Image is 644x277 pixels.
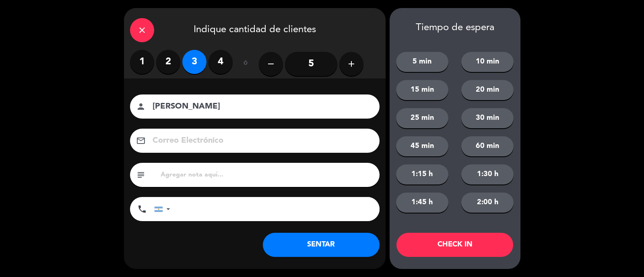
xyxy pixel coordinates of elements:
button: 1:30 h [461,164,514,185]
button: 1:15 h [396,164,448,185]
i: person [136,102,146,111]
button: 25 min [396,108,448,128]
button: add [339,52,363,76]
div: Tiempo de espera [390,22,520,34]
input: Correo Electrónico [152,134,369,148]
label: 2 [156,50,180,74]
button: 2:00 h [461,193,514,213]
div: Indique cantidad de clientes [124,8,386,50]
button: CHECK IN [396,233,513,257]
i: remove [266,59,276,69]
div: ó [233,50,259,78]
label: 4 [208,50,233,74]
i: close [137,25,147,35]
i: subject [136,170,146,180]
label: 3 [182,50,206,74]
button: 5 min [396,52,448,72]
div: Argentina: +54 [155,197,173,221]
input: Agregar nota aquí... [160,169,374,181]
input: Nombre del cliente [152,100,369,114]
button: 30 min [461,108,514,128]
button: 60 min [461,136,514,156]
button: 20 min [461,80,514,100]
button: SENTAR [263,233,380,257]
button: 45 min [396,136,448,156]
i: phone [137,204,147,214]
button: remove [259,52,283,76]
i: email [136,136,146,146]
button: 1:45 h [396,193,448,213]
label: 1 [130,50,154,74]
i: add [347,59,356,69]
button: 10 min [461,52,514,72]
button: 15 min [396,80,448,100]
